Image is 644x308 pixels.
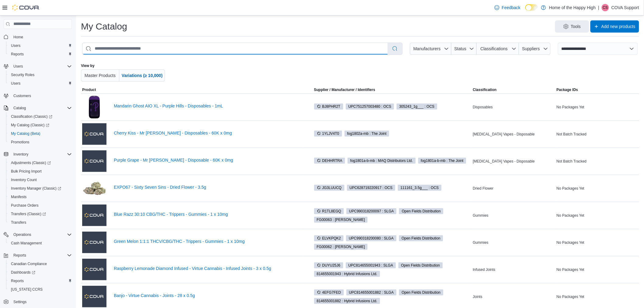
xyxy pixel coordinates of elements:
a: Users [9,80,23,87]
div: Gummies [472,212,555,219]
span: FG00063 : [PERSON_NAME] [317,217,365,222]
img: Green Melon 1:1:1 THCV/CBG/THC - Trippers - Gummies - 1 x 10mg [82,232,107,253]
span: ELVKPQK2 [317,236,341,241]
button: Inventory Count [6,176,74,184]
span: UPC628719220917 : OCS [347,185,395,191]
span: My Catalog (Beta) [9,130,72,137]
a: Inventory Count [9,176,39,184]
span: Open Fields Distribution [399,235,443,241]
button: Users [1,62,74,71]
div: Disposables [472,103,555,111]
button: Users [6,41,74,50]
span: DEHHRTRA [314,158,345,164]
a: Canadian Compliance [9,260,49,268]
button: Master Products [81,69,119,82]
span: FG00062 : Olli Brands [314,244,368,250]
span: Catalog [13,106,26,110]
a: Dashboards [9,269,38,276]
span: fog1801a-b-mb : The Joint [421,158,464,163]
a: Purple Grape - Mr [PERSON_NAME] - Disposable - 60K x 0mg [114,158,303,163]
span: Users [11,43,20,48]
span: JG3LUUCQ [314,185,345,191]
p: | [598,4,600,11]
button: Home [1,33,74,41]
input: Dark Mode [525,4,538,11]
button: Promotions [6,138,74,146]
div: Infused Joints [472,266,555,273]
span: 1YLJV4T0 [317,131,339,136]
span: My Catalog (Classic) [11,123,49,128]
span: ELVKPQK2 [314,235,344,241]
button: Manifests [6,193,74,201]
span: Customers [13,93,31,98]
button: Bulk Pricing Import [6,167,74,176]
span: Classification (Classic) [9,113,72,120]
span: Promotions [11,140,30,145]
span: 4EFG7FED [314,289,344,296]
a: Green Melon 1:1:1 THCV/CBG/THC - Trippers - Gummies - 1 x 10mg [114,239,303,244]
a: Home [11,33,26,41]
button: My Catalog (Beta) [6,129,74,138]
span: 814655001943 : Hybrid Infusions Ltd. [317,271,377,277]
a: Settings [11,298,29,306]
a: Feedback [492,2,523,14]
button: Reports [11,252,29,259]
a: Cash Management [9,240,44,247]
a: Promotions [9,138,32,146]
span: Open Fields Distribution [399,208,443,214]
nav: Complex example [4,30,72,304]
span: Security Roles [9,71,72,79]
span: Master Products [85,73,116,78]
img: Banjo - Virtue Cannabis - Joints - 28 x 0.5g [82,286,107,307]
p: COVA Support [611,4,639,11]
span: Settings [13,299,26,304]
div: Not Batch Tracked [555,131,639,138]
img: Cherry Kiss - Mr Fog Aura - Disposables - 60K x 0mg [82,123,107,145]
button: Customers [1,91,74,100]
span: UPC 814655001882 : SLGA [349,290,394,295]
button: Classifications [477,43,519,55]
button: Cash Management [6,239,74,247]
a: Customers [11,92,33,100]
span: Inventory [13,152,28,157]
a: Banjo - Virtue Cannabis - Joints - 28 x 0.5g [114,293,303,298]
button: Catalog [1,104,74,112]
a: Security Roles [9,71,37,79]
span: Bulk Pricing Import [9,168,72,175]
button: Variations (≥ 10,000) [119,69,165,82]
span: Transfers (Classic) [9,210,72,218]
div: No Packages Yet [555,103,639,111]
span: Reports [13,253,26,258]
span: Tools [571,23,581,30]
span: Customers [11,92,72,100]
span: UPC 628719220917 : OCS [350,185,393,191]
span: CS [603,4,608,11]
button: Reports [1,251,74,260]
span: Inventory Manager (Classic) [9,185,72,192]
div: Dried Flower [472,185,555,192]
a: Bulk Pricing Import [9,168,44,175]
span: Open Fields Distribution [401,263,440,268]
img: EXPO67 - Sixty Seven Sins - Dried Flower - 3.5g [82,176,107,201]
button: Transfers [6,218,74,227]
div: No Packages Yet [555,212,639,219]
div: No Packages Yet [555,293,639,300]
span: Classifications [481,46,508,51]
span: Product [82,87,96,92]
span: UPC 990318200097 : SLGA [349,208,394,214]
p: Home of the Happy High [549,4,596,11]
span: Promotions [9,138,72,146]
span: Classification [473,87,497,92]
span: Adjustments (Classic) [11,160,51,165]
span: Open Fields Distribution [398,262,443,268]
span: FG00063 : Olli Brands [314,217,368,223]
a: Users [9,42,23,49]
span: fog1801a-b-mb : MAQ Distributors Ltd. [350,158,413,163]
span: 111161_3.5g___ : OCS [401,185,439,191]
span: Reports [9,277,72,285]
span: Inventory [11,151,72,158]
button: Inventory [1,150,74,159]
div: [MEDICAL_DATA] Vapes - Disposable [472,158,555,165]
span: Cash Management [11,241,42,246]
